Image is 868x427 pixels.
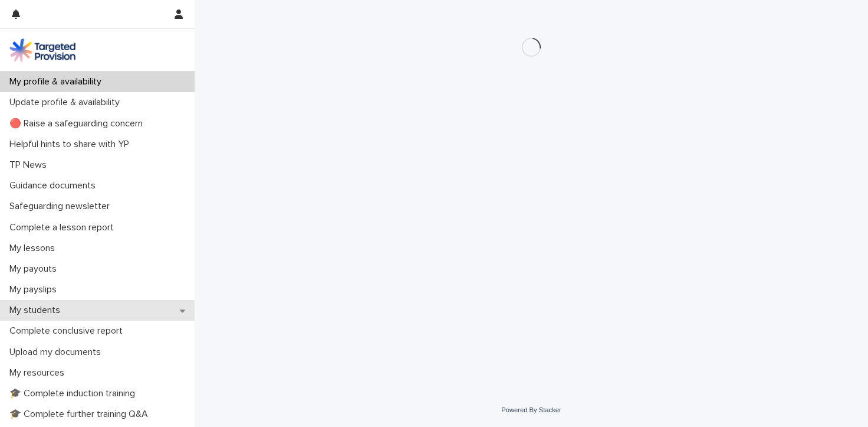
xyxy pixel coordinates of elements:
[5,325,132,337] p: Complete conclusive report
[5,76,111,87] p: My profile & availability
[5,305,70,316] p: My students
[5,139,139,150] p: Helpful hints to share with YP
[5,409,157,420] p: 🎓 Complete further training Q&A
[5,263,66,275] p: My payouts
[5,284,66,295] p: My payslips
[5,222,123,233] p: Complete a lesson report
[5,97,129,108] p: Update profile & availability
[501,406,561,413] a: Powered By Stacker
[5,243,64,254] p: My lessons
[5,159,56,171] p: TP News
[5,201,119,212] p: Safeguarding newsletter
[5,367,74,379] p: My resources
[5,180,105,191] p: Guidance documents
[5,118,152,129] p: 🔴 Raise a safeguarding concern
[9,38,75,62] img: M5nRWzHhSzIhMunXDL62
[5,388,144,399] p: 🎓 Complete induction training
[5,347,110,358] p: Upload my documents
